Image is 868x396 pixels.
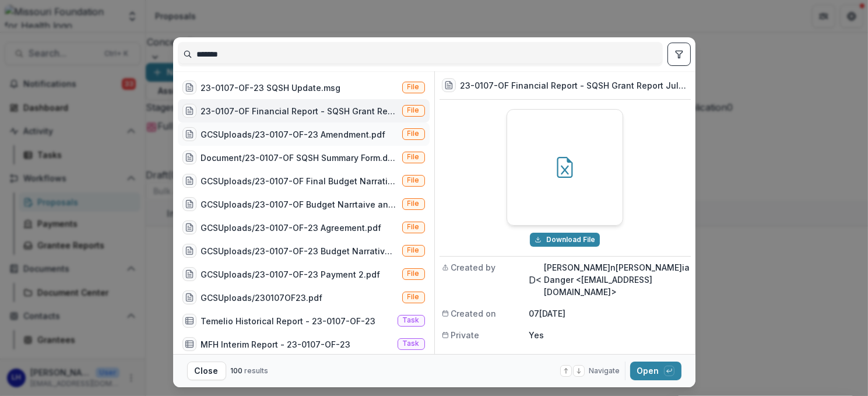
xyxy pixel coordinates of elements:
span: Navigate [589,366,620,376]
span: File [407,106,420,114]
span: Private [451,329,480,341]
div: MFH Interim Report - 23-0107-OF-23 [201,338,351,351]
div: GCSUploads/23-0107-OF Budget Narrtaive and Spreadsheet [DATE].docx [201,198,398,211]
p: [PERSON_NAME]n[PERSON_NAME]ia Danger <[EMAIL_ADDRESS][DOMAIN_NAME]> [544,261,690,298]
span: Task [403,339,420,348]
button: Download 23-0107-OF Financial Report - SQSH Grant Report July 2025_02.xlsx [530,233,600,247]
h3: 23-0107-OF Financial Report - SQSH Grant Report July 2025_02.xlsx [461,79,688,92]
p: 07[DATE] [529,307,688,320]
span: File [407,223,420,231]
span: File [407,199,420,208]
span: File [407,246,420,254]
span: File [407,129,420,138]
div: GCSUploads/23-0107-OF-23 Payment 2.pdf [201,268,381,281]
span: File [407,83,420,91]
button: Open [630,362,681,380]
div: 23-0107-OF-23 SQSH Update.msg [201,82,341,94]
div: GCSUploads/23-0107-OF-23 Amendment.pdf [201,128,386,141]
span: 100 [231,366,243,375]
button: Close [187,362,226,380]
p: Yes [529,329,688,341]
span: Task [403,316,420,324]
span: File [407,269,420,278]
span: Created by [451,261,496,274]
span: File [407,153,420,161]
div: Document/23-0107-OF SQSH Summary Form.docx [201,152,398,164]
div: GCSUploads/230107OF23.pdf [201,292,323,304]
button: toggle filters [667,43,691,66]
div: GCSUploads/23-0107-OF Final Budget Narrative and Spreadsheet.docx [201,175,398,187]
div: Temelio Historical Report - 23-0107-OF-23 [201,315,376,327]
div: Deanna Sophia Danger <deanna.d@thesqsh.org> [529,275,542,285]
span: results [245,366,269,375]
div: 23-0107-OF Financial Report - SQSH Grant Report July 2025_02.xlsx [201,105,398,117]
span: File [407,176,420,184]
div: GCSUploads/23-0107-OF-23 Agreement.pdf [201,222,382,234]
div: GCSUploads/23-0107-OF-23 Budget Narrative and Spreadsheet - Budget Reallocation.docx [201,245,398,257]
span: File [407,293,420,301]
span: Created on [451,307,497,320]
